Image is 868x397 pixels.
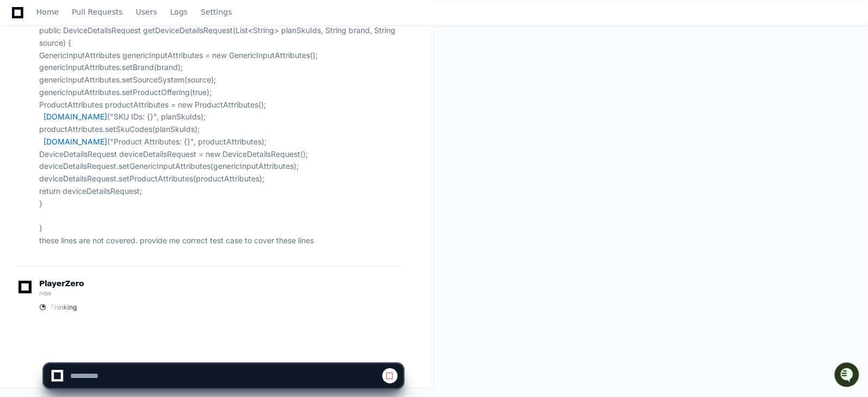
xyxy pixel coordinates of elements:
a: [DOMAIN_NAME] [44,112,107,121]
span: Pylon [108,114,132,122]
div: Welcome [11,43,198,61]
button: Start new chat [185,84,198,97]
span: Settings [201,9,232,15]
span: Users [136,9,157,15]
span: Home [36,9,59,15]
a: [DOMAIN_NAME] [44,137,107,146]
img: PlayerZero [11,11,33,33]
span: PlayerZero [39,280,84,287]
div: Start new chat [37,81,178,92]
span: Pull Requests [72,9,122,15]
iframe: Open customer support [833,361,863,390]
span: Logs [170,9,188,15]
img: 1756235613930-3d25f9e4-fa56-45dd-b3ad-e072dfbd1548 [11,81,30,100]
a: Powered byPylon [77,114,132,122]
div: We're available if you need us! [37,92,138,100]
span: now [39,289,52,297]
span: Thinking [50,303,77,312]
